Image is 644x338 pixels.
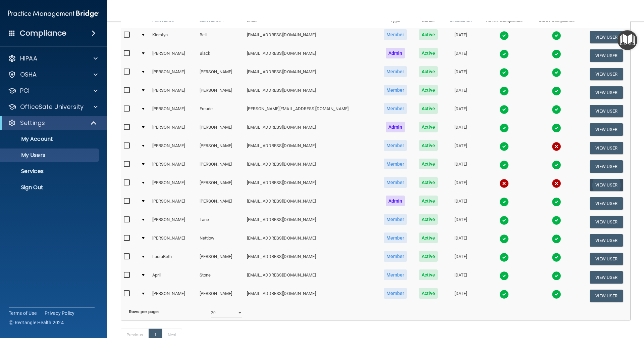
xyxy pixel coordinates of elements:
span: Active [419,122,438,132]
img: cross.ca9f0e7f.svg [552,142,561,151]
td: [DATE] [443,65,478,83]
td: [EMAIL_ADDRESS][DOMAIN_NAME] [244,83,377,102]
td: [EMAIL_ADDRESS][DOMAIN_NAME] [244,250,377,268]
img: cross.ca9f0e7f.svg [499,179,509,188]
a: HIPAA [8,54,98,62]
img: tick.e7d51cea.svg [552,86,561,96]
td: [PERSON_NAME] [197,65,244,83]
td: [EMAIL_ADDRESS][DOMAIN_NAME] [244,139,377,157]
td: [EMAIL_ADDRESS][DOMAIN_NAME] [244,46,377,65]
a: Privacy Policy [45,310,75,316]
img: tick.e7d51cea.svg [552,49,561,59]
td: [PERSON_NAME] [150,120,197,139]
button: View User [590,197,623,210]
button: View User [590,86,623,99]
p: My Account [4,136,96,142]
span: Active [419,269,438,280]
td: [EMAIL_ADDRESS][DOMAIN_NAME] [244,268,377,287]
td: [PERSON_NAME] [150,213,197,231]
td: Nettlow [197,231,244,250]
span: Active [419,140,438,151]
img: tick.e7d51cea.svg [499,197,509,207]
td: [EMAIL_ADDRESS][DOMAIN_NAME] [244,231,377,250]
span: Active [419,233,438,243]
h4: Compliance [20,29,66,38]
button: View User [590,179,623,191]
button: View User [590,290,623,302]
td: [EMAIL_ADDRESS][DOMAIN_NAME] [244,194,377,213]
span: Active [419,29,438,40]
img: tick.e7d51cea.svg [552,290,561,299]
span: Admin [386,196,405,206]
td: [PERSON_NAME] [197,194,244,213]
span: Active [419,251,438,262]
td: Freude [197,102,244,120]
img: tick.e7d51cea.svg [499,160,509,170]
td: [PERSON_NAME] [197,157,244,176]
span: Member [384,269,407,280]
span: Active [419,48,438,58]
td: [PERSON_NAME] [150,194,197,213]
span: Member [384,177,407,188]
button: View User [590,68,623,80]
td: [DATE] [443,250,478,268]
td: [DATE] [443,102,478,120]
img: PMB logo [8,7,99,20]
img: tick.e7d51cea.svg [499,234,509,244]
span: Member [384,29,407,40]
button: View User [590,253,623,265]
td: [PERSON_NAME] [197,250,244,268]
td: April [150,268,197,287]
td: [DATE] [443,28,478,46]
span: Member [384,233,407,243]
span: Active [419,214,438,225]
td: [EMAIL_ADDRESS][DOMAIN_NAME] [244,157,377,176]
a: PCI [8,87,98,95]
span: Active [419,196,438,206]
td: [DATE] [443,157,478,176]
img: tick.e7d51cea.svg [552,68,561,77]
a: OSHA [8,71,98,79]
p: Settings [20,119,45,127]
td: [PERSON_NAME] [150,231,197,250]
td: [PERSON_NAME] [197,176,244,194]
img: tick.e7d51cea.svg [499,49,509,59]
a: Settings [8,119,97,127]
td: [PERSON_NAME] [150,65,197,83]
td: [PERSON_NAME] [150,139,197,157]
button: View User [590,49,623,62]
td: [DATE] [443,139,478,157]
span: Active [419,288,438,299]
td: [DATE] [443,194,478,213]
td: [PERSON_NAME] [150,287,197,305]
span: Member [384,66,407,77]
img: tick.e7d51cea.svg [499,290,509,299]
td: [PERSON_NAME] [197,83,244,102]
span: Admin [386,122,405,132]
p: Services [4,168,96,175]
img: tick.e7d51cea.svg [499,105,509,114]
td: [DATE] [443,231,478,250]
p: HIPAA [20,54,37,62]
td: [PERSON_NAME] [197,287,244,305]
td: Black [197,46,244,65]
td: [EMAIL_ADDRESS][DOMAIN_NAME] [244,287,377,305]
img: tick.e7d51cea.svg [499,86,509,96]
span: Ⓒ Rectangle Health 2024 [9,319,64,326]
button: Open Resource Center [618,30,637,50]
td: Bell [197,28,244,46]
td: Kierstyn [150,28,197,46]
span: Active [419,103,438,114]
img: tick.e7d51cea.svg [499,271,509,281]
p: My Users [4,152,96,159]
img: tick.e7d51cea.svg [552,31,561,40]
img: tick.e7d51cea.svg [499,253,509,262]
p: Sign Out [4,184,96,191]
td: [DATE] [443,176,478,194]
span: Active [419,159,438,169]
td: [PERSON_NAME] [197,139,244,157]
td: Stone [197,268,244,287]
span: Member [384,159,407,169]
img: tick.e7d51cea.svg [499,31,509,40]
img: tick.e7d51cea.svg [499,123,509,133]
